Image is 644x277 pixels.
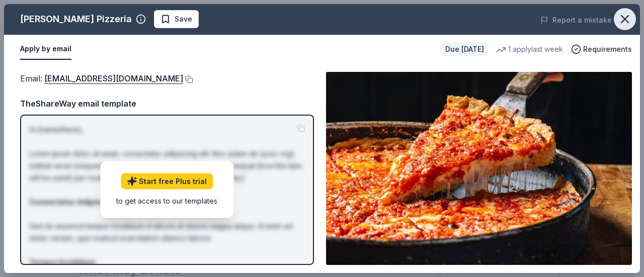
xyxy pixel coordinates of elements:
[29,258,95,266] strong: Tempor Incididunt
[175,13,192,25] span: Save
[20,97,314,110] div: TheShareWay email template
[20,11,132,27] div: [PERSON_NAME] Pizzeria
[571,43,632,55] button: Requirements
[540,14,612,26] button: Report a mistake
[116,196,217,206] div: to get access to our templates
[20,73,183,83] span: Email :
[154,10,199,28] button: Save
[121,173,213,190] a: Start free Plus trial
[583,43,632,55] span: Requirements
[20,39,71,60] button: Apply by email
[441,42,488,56] div: Due [DATE]
[44,72,183,85] a: [EMAIL_ADDRESS][DOMAIN_NAME]
[496,43,563,55] div: 1 apply last week
[29,198,116,206] strong: Consectetur Adipiscing
[326,72,632,265] img: Image for Lou Malnati's Pizzeria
